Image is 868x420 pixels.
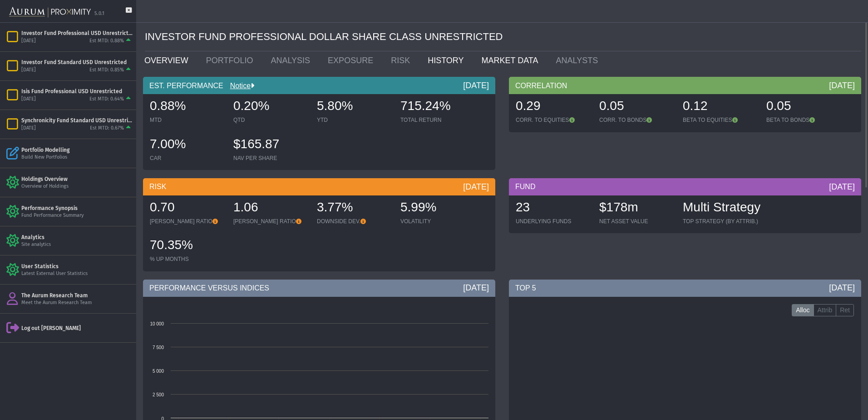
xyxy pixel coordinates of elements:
[21,325,133,332] div: Log out [PERSON_NAME]
[21,59,133,66] div: Investor Fund Standard USD Unrestricted
[94,10,104,17] div: 5.0.1
[509,77,861,94] div: CORRELATION
[233,135,308,155] div: $165.87
[233,99,269,113] span: 0.20%
[90,125,124,132] div: Est MTD: 0.67%
[143,178,495,195] div: RISK
[21,125,36,132] div: [DATE]
[683,199,760,218] div: Multi Strategy
[599,218,674,225] div: NET ASSET VALUE
[21,241,133,248] div: Site analytics
[153,345,164,350] text: 7 500
[766,97,841,116] div: 0.05
[21,67,36,74] div: [DATE]
[150,116,224,124] div: MTD
[150,255,224,263] div: % UP MONTHS
[233,155,308,162] div: NAV PER SHARE
[150,218,224,225] div: [PERSON_NAME] RATIO
[400,97,475,116] div: 715.24%
[384,51,421,70] a: RISK
[317,97,391,116] div: 5.80%
[89,67,124,74] div: Est MTD: 0.85%
[150,199,224,218] div: 0.70
[150,155,224,162] div: CAR
[21,263,133,270] div: User Statistics
[21,146,133,154] div: Portfolio Modelling
[509,178,861,195] div: FUND
[829,80,855,91] div: [DATE]
[199,51,264,70] a: PORTFOLIO
[21,38,36,45] div: [DATE]
[143,77,495,94] div: EST. PERFORMANCE
[683,218,760,225] div: TOP STRATEGY (BY ATTRIB.)
[814,304,837,317] label: Attrib
[223,82,251,90] a: Notice
[599,97,674,116] div: 0.05
[400,218,475,225] div: VOLATILITY
[21,117,133,124] div: Synchronicity Fund Standard USD Unrestricted
[153,369,164,374] text: 5 000
[683,116,757,124] div: BETA TO EQUITIES
[509,280,861,297] div: TOP 5
[223,81,254,91] div: Notice
[89,38,124,45] div: Est MTD: 0.88%
[21,292,133,299] div: The Aurum Research Team
[153,392,164,397] text: 2 500
[599,199,674,218] div: $178m
[400,116,475,124] div: TOTAL RETURN
[421,51,474,70] a: HISTORY
[9,2,91,22] img: Aurum-Proximity%20white.svg
[317,199,391,218] div: 3.77%
[143,280,495,297] div: PERFORMANCE VERSUS INDICES
[21,96,36,103] div: [DATE]
[475,51,549,70] a: MARKET DATA
[21,88,133,95] div: Isis Fund Professional USD Unrestricted
[150,135,224,155] div: 7.00%
[21,212,133,219] div: Fund Performance Summary
[233,218,308,225] div: [PERSON_NAME] RATIO
[317,116,391,124] div: YTD
[463,181,489,192] div: [DATE]
[792,304,814,317] label: Alloc
[264,51,321,70] a: ANALYSIS
[150,99,186,113] span: 0.88%
[317,218,391,225] div: DOWNSIDE DEV.
[516,218,590,225] div: UNDERLYING FUNDS
[400,199,475,218] div: 5.99%
[321,51,384,70] a: EXPOSURE
[21,300,133,306] div: Meet the Aurum Research Team
[21,234,133,241] div: Analytics
[233,116,308,124] div: QTD
[21,205,133,212] div: Performance Synopsis
[21,175,133,183] div: Holdings Overview
[599,116,674,124] div: CORR. TO BONDS
[829,181,855,192] div: [DATE]
[21,30,133,37] div: Investor Fund Professional USD Unrestricted
[138,51,199,70] a: OVERVIEW
[516,116,590,124] div: CORR. TO EQUITIES
[150,236,224,255] div: 70.35%
[549,51,609,70] a: ANALYSTS
[516,199,590,218] div: 23
[21,183,133,190] div: Overview of Holdings
[21,154,133,161] div: Build New Portfolios
[766,116,841,124] div: BETA TO BONDS
[233,199,308,218] div: 1.06
[463,282,489,293] div: [DATE]
[463,80,489,91] div: [DATE]
[836,304,854,317] label: Ret
[145,23,861,51] div: INVESTOR FUND PROFESSIONAL DOLLAR SHARE CLASS UNRESTRICTED
[89,96,124,103] div: Est MTD: 0.64%
[683,97,757,116] div: 0.12
[516,99,541,113] span: 0.29
[829,282,855,293] div: [DATE]
[150,321,164,326] text: 10 000
[21,270,133,277] div: Latest External User Statistics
